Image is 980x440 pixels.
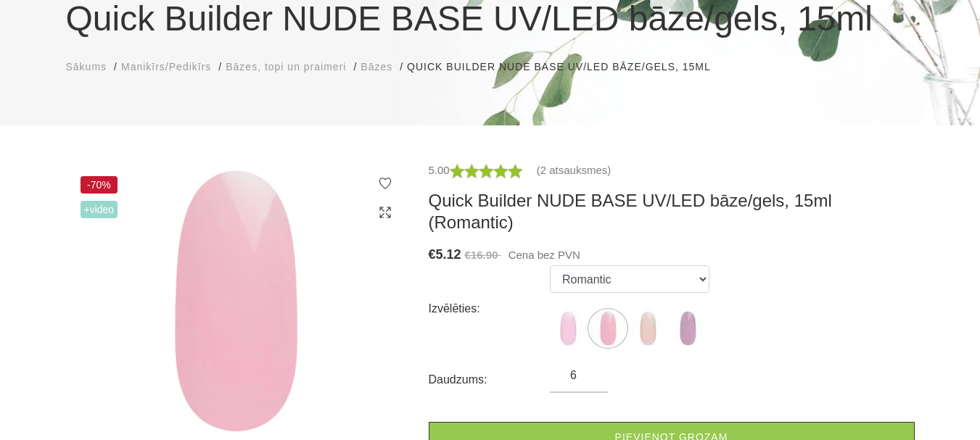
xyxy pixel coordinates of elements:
img: ... [630,310,666,346]
div: Izvēlēties: [429,297,551,320]
span: Sākums [66,61,107,72]
span: Bāzes, topi un praimeri [226,61,346,72]
div: Cena bez PVN [429,244,915,265]
img: Quick Builder NUDE BASE UV/LED bāze/gels, 15ml [66,162,407,440]
a: Manikīrs/Pedikīrs [121,59,211,75]
span: Manikīrs/Pedikīrs [121,61,211,72]
img: ... [590,310,626,346]
img: ... [670,310,706,346]
span: +Video [81,201,118,218]
img: ... [550,310,586,346]
span: € [429,247,436,262]
h3: Quick Builder NUDE BASE UV/LED bāze/gels, 15ml (Romantic) [429,190,915,233]
a: Bāzes, topi un praimeri [226,59,346,75]
span: Bāzes [361,61,392,72]
a: Sākums [66,59,107,75]
s: €16.90 [465,249,498,261]
li: Quick Builder NUDE BASE UV/LED bāze/gels, 15ml [407,59,725,75]
a: (2 atsauksmes) [537,162,612,179]
span: -70% [81,176,118,194]
a: Bāzes [361,59,392,75]
div: Daudzums: [429,368,551,391]
span: 5.00 [429,164,450,176]
span: 5.12 [436,247,461,262]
